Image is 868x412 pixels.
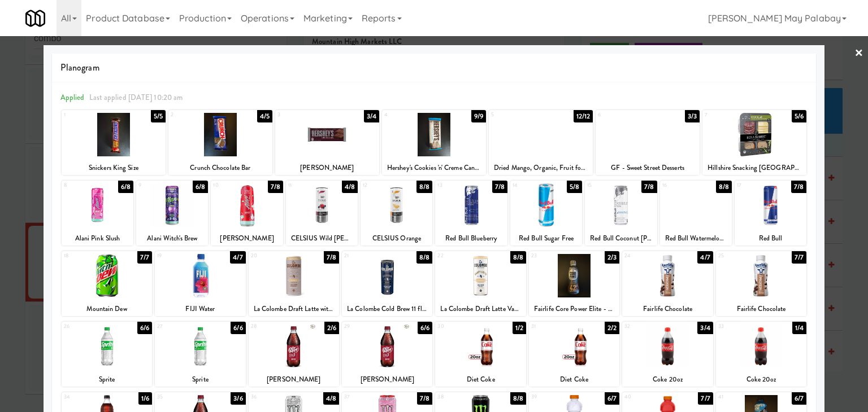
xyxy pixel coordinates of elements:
[437,322,480,331] div: 30
[138,231,206,246] div: Alani Witch's Brew
[361,231,432,246] div: CELSIUS Orange
[64,110,114,120] div: 1
[471,110,486,122] div: 9/9
[437,302,524,316] div: La Colombe Draft Latte Vanilla 11 fl. oz.
[250,302,337,316] div: La Colombe Draft Latte with Oatmilk 11 fl. oz.
[435,322,526,387] div: 301/2Diet Coke
[641,181,657,193] div: 7/8
[324,322,339,334] div: 2/6
[792,322,806,334] div: 1/4
[211,181,283,246] div: 107/8[PERSON_NAME]
[624,392,667,402] div: 40
[118,181,133,193] div: 6/8
[286,181,358,246] div: 114/8CELSIUS Wild [PERSON_NAME]
[697,251,713,264] div: 4/7
[157,372,244,387] div: Sprite
[624,251,667,261] div: 24
[384,110,434,120] div: 4
[435,231,507,246] div: Red Bull Blueberry
[155,302,245,316] div: FIJI Water
[737,181,771,190] div: 17
[63,231,132,246] div: Alani Pink Slush
[716,251,806,316] div: 257/7Fairlife Chocolate
[324,251,339,264] div: 7/8
[437,251,480,261] div: 22
[231,392,245,405] div: 3/6
[157,251,200,261] div: 19
[596,161,700,175] div: GF - Sweet Street Desserts
[168,161,272,175] div: Crunch Chocolate Bar
[418,322,432,334] div: 6/6
[62,161,166,175] div: Snickers King Size
[342,322,432,387] div: 296/6[PERSON_NAME]
[437,181,471,190] div: 13
[704,161,805,175] div: Hillshire Snacking [GEOGRAPHIC_DATA]
[342,181,358,193] div: 4/8
[437,372,524,387] div: Diet Coke
[60,59,808,76] span: Planogram
[529,322,619,387] div: 312/2Diet Coke
[344,372,431,387] div: [PERSON_NAME]
[716,302,806,316] div: Fairlife Chocolate
[286,231,358,246] div: CELSIUS Wild [PERSON_NAME]
[792,110,806,122] div: 5/6
[344,302,431,316] div: La Colombe Cold Brew 11 fl. oz.
[587,181,621,190] div: 15
[718,302,805,316] div: Fairlife Chocolate
[718,372,805,387] div: Coke 20oz
[363,181,397,190] div: 12
[598,110,648,120] div: 6
[62,110,166,175] div: 15/5Snickers King Size
[567,181,582,193] div: 5/8
[718,251,761,261] div: 25
[257,110,272,122] div: 4/5
[435,302,526,316] div: La Colombe Draft Latte Vanilla 11 fl. oz.
[231,322,245,334] div: 6/6
[792,251,806,264] div: 7/7
[605,392,619,405] div: 6/7
[213,181,247,190] div: 10
[735,181,806,246] div: 177/8Red Bull
[437,392,480,402] div: 38
[597,161,698,175] div: GF - Sweet Street Desserts
[288,181,322,190] div: 11
[249,372,339,387] div: [PERSON_NAME]
[249,322,339,387] div: 282/6[PERSON_NAME]
[792,392,806,405] div: 6/7
[585,181,657,246] div: 157/8Red Bull Coconut [PERSON_NAME]
[62,251,152,316] div: 187/7Mountain Dew
[342,372,432,387] div: [PERSON_NAME]
[250,372,337,387] div: [PERSON_NAME]
[155,251,245,316] div: 194/7FIJI Water
[622,322,713,387] div: 323/4Coke 20oz
[718,322,761,331] div: 33
[361,181,432,246] div: 128/8CELSIUS Orange
[89,92,183,103] span: Last applied [DATE] 10:20 am
[136,231,208,246] div: Alani Witch's Brew
[64,392,107,402] div: 34
[249,302,339,316] div: La Colombe Draft Latte with Oatmilk 11 fl. oz.
[25,8,45,28] img: Micromart
[624,372,711,387] div: Coke 20oz
[155,372,245,387] div: Sprite
[170,161,271,175] div: Crunch Chocolate Bar
[416,251,432,264] div: 8/8
[624,322,667,331] div: 32
[364,110,379,122] div: 3/4
[417,392,432,405] div: 7/8
[62,322,152,387] div: 266/6Sprite
[157,392,200,402] div: 35
[157,322,200,331] div: 27
[437,231,505,246] div: Red Bull Blueberry
[702,161,806,175] div: Hillshire Snacking [GEOGRAPHIC_DATA]
[605,322,619,334] div: 2/2
[344,322,387,331] div: 29
[510,251,526,264] div: 8/8
[510,181,582,246] div: 145/8Red Bull Sugar Free
[735,231,806,246] div: Red Bull
[491,110,541,120] div: 5
[62,231,133,246] div: Alani Pink Slush
[662,181,696,190] div: 16
[342,251,432,316] div: 218/8La Colombe Cold Brew 11 fl. oz.
[64,181,98,190] div: 8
